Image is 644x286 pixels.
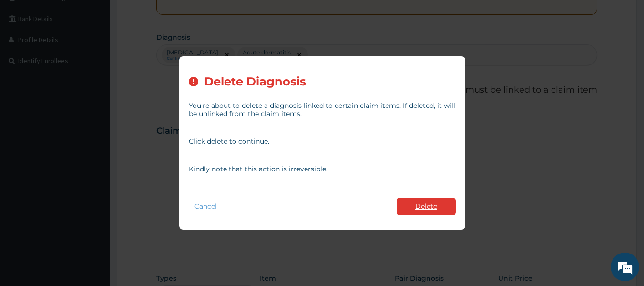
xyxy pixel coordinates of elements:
[204,75,306,88] h2: Delete Diagnosis
[55,84,132,180] span: We're online!
[189,200,223,213] button: Cancel
[397,198,456,215] button: Delete
[50,53,160,66] div: Chat with us now
[189,165,456,173] p: Kindly note that this action is irreversible.
[156,5,179,28] div: Minimize live chat window
[189,102,456,118] p: You're about to delete a diagnosis linked to certain claim items. If deleted, it will be unlinked...
[18,48,39,72] img: d_794563401_company_1708531726252_794563401
[189,138,456,146] p: Click delete to continue.
[5,187,182,221] textarea: Type your message and hit 'Enter'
